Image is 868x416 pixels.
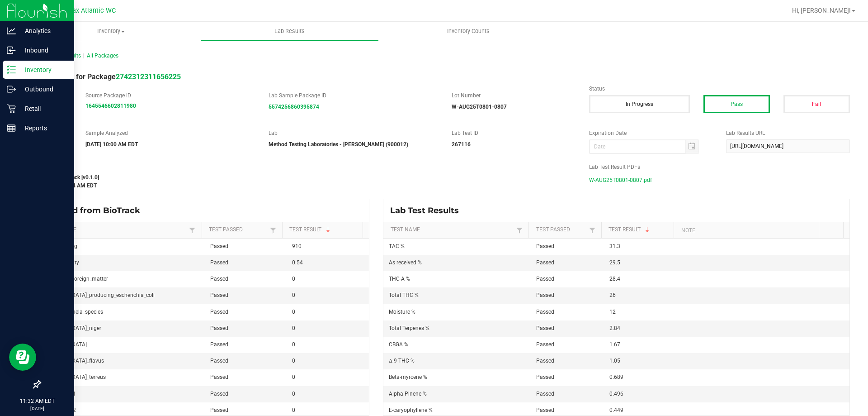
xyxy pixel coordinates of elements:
[536,226,587,234] a: Test PassedSortable
[83,53,85,59] span: |
[292,325,295,331] span: 0
[292,358,295,364] span: 0
[609,341,620,348] span: 1.67
[609,358,620,364] span: 1.05
[536,374,554,380] span: Passed
[514,225,525,236] a: Filter
[589,163,850,171] label: Lab Test Result PDFs
[210,309,228,315] span: Passed
[46,292,155,298] span: [MEDICAL_DATA]_producing_escherichia_coli
[389,276,410,282] span: THC-A %
[452,91,576,100] label: Lot Number
[210,243,228,249] span: Passed
[325,226,332,234] span: Sortable
[609,325,620,331] span: 2.84
[46,374,106,380] span: [MEDICAL_DATA]_terreus
[389,358,415,364] span: Δ-9 THC %
[609,292,616,298] span: 26
[589,173,652,187] span: W-AUG25T0801-0807.pdf
[292,391,295,397] span: 0
[536,407,554,413] span: Passed
[46,358,104,364] span: [MEDICAL_DATA]_flavus
[85,141,138,148] strong: [DATE] 10:00 AM EDT
[210,276,228,282] span: Passed
[269,91,438,100] label: Lab Sample Package ID
[16,123,70,134] p: Reports
[792,7,851,14] span: Hi, [PERSON_NAME]!
[292,243,302,249] span: 910
[7,46,16,55] inline-svg: Inbound
[9,344,36,371] iframe: Resource center
[587,225,598,236] a: Filter
[536,358,554,364] span: Passed
[389,325,429,331] span: Total Terpenes %
[210,374,228,380] span: Passed
[269,129,438,137] label: Lab
[389,391,427,397] span: Alpha-Pinene %
[47,226,187,234] a: Test NameSortable
[7,26,16,35] inline-svg: Analytics
[452,129,576,137] label: Lab Test ID
[435,27,502,35] span: Inventory Counts
[292,292,295,298] span: 0
[7,104,16,113] inline-svg: Retail
[47,206,147,215] span: Synced from BioTrack
[16,64,70,75] p: Inventory
[536,259,554,266] span: Passed
[7,124,16,133] inline-svg: Reports
[389,292,419,298] span: Total THC %
[292,374,295,380] span: 0
[609,407,623,413] span: 0.449
[85,91,255,100] label: Source Package ID
[703,95,770,113] button: Pass
[609,391,623,397] span: 0.496
[389,407,433,413] span: E-caryophyllene %
[536,292,554,298] span: Passed
[726,129,850,137] label: Lab Results URL
[210,341,228,348] span: Passed
[16,45,70,56] p: Inbound
[644,226,651,234] span: Sortable
[209,226,268,234] a: Test PassedSortable
[292,407,295,413] span: 0
[589,129,713,137] label: Expiration Date
[783,95,850,113] button: Fail
[389,243,405,249] span: TAC %
[536,391,554,397] span: Passed
[292,341,295,348] span: 0
[609,309,616,315] span: 12
[7,65,16,74] inline-svg: Inventory
[389,341,408,348] span: CBGA %
[292,259,303,266] span: 0.54
[289,226,359,234] a: Test ResultSortable
[22,27,200,35] span: Inventory
[4,405,70,412] p: [DATE]
[536,276,554,282] span: Passed
[674,222,819,239] th: Note
[379,22,557,41] a: Inventory Counts
[589,95,690,113] button: In Progress
[391,226,514,234] a: Test NameSortable
[609,276,620,282] span: 28.4
[609,226,670,234] a: Test ResultSortable
[16,25,70,36] p: Analytics
[269,104,319,110] a: 5574256860395874
[22,22,200,41] a: Inventory
[85,103,136,109] strong: 1645546602811980
[609,243,620,249] span: 31.3
[536,325,554,331] span: Passed
[69,7,116,14] span: Jax Atlantic WC
[452,141,471,148] strong: 267116
[16,103,70,114] p: Retail
[268,225,278,236] a: Filter
[390,206,466,215] span: Lab Test Results
[210,407,228,413] span: Passed
[389,374,427,380] span: Beta-myrcene %
[46,276,108,282] span: filth_feces_foreign_matter
[210,391,228,397] span: Passed
[4,397,70,405] p: 11:32 AM EDT
[269,141,408,148] strong: Method Testing Laboratories - [PERSON_NAME] (900012)
[536,309,554,315] span: Passed
[200,22,379,41] a: Lab Results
